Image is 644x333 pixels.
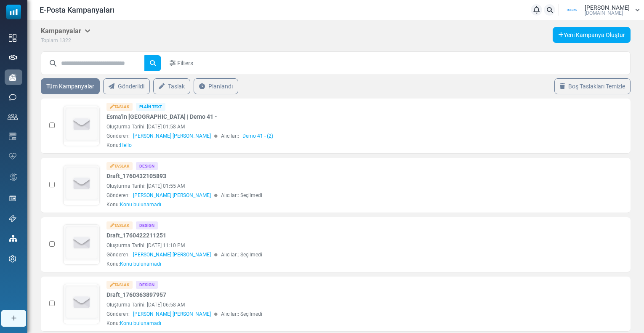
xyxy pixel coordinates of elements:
span: [PERSON_NAME] [PERSON_NAME] [133,132,211,140]
a: Tüm Kampanyalar [41,78,100,94]
div: Oluşturma Tarihi: [DATE] 01:58 AM [106,123,543,131]
img: dashboard-icon.svg [9,34,16,42]
img: sms-icon.png [9,93,16,101]
h5: Kampanyalar [41,27,90,35]
img: workflow.svg [9,172,18,182]
a: Esma'in [GEOGRAPHIC_DATA] | Demo 41 - [106,112,217,121]
div: Oluşturma Tarihi: [DATE] 01:55 AM [106,182,543,190]
span: [PERSON_NAME] [PERSON_NAME] [133,310,211,318]
div: Taslak [106,103,133,111]
a: Gönderildi [103,78,150,94]
div: Gönderen: Alıcılar:: [106,132,543,140]
img: domain-health-icon.svg [9,153,16,160]
div: Design [136,221,158,229]
a: User Logo [PERSON_NAME] [DOMAIN_NAME] [562,4,640,16]
img: support-icon.svg [9,215,16,222]
span: Toplam [41,37,58,43]
div: Gönderen: Alıcılar:: Seçilmedi [106,251,543,258]
a: Planlandı [194,78,238,94]
div: Konu: [106,260,161,268]
div: Gönderen: Alıcılar:: Seçilmedi [106,310,543,318]
span: [PERSON_NAME] [PERSON_NAME] [133,251,211,258]
img: campaigns-icon-active.png [9,74,16,81]
img: empty-draft-icon2.svg [64,225,100,261]
span: Filters [177,59,193,68]
span: Konu bulunamadı [120,202,161,208]
img: empty-draft-icon2.svg [64,107,100,142]
div: Design [136,281,158,289]
div: Taslak [106,162,133,170]
div: Konu: [106,141,132,149]
span: Konu bulunamadı [120,261,161,267]
a: Taslak [153,78,190,94]
div: Gönderen: Alıcılar:: Seçilmedi [106,192,543,199]
img: contacts-icon.svg [8,114,18,120]
span: Konu bulunamadı [120,320,161,326]
div: Konu: [106,320,161,327]
span: 1322 [59,37,71,43]
div: Oluşturma Tarihi: [DATE] 06:58 AM [106,301,543,309]
a: Yeni Kampanya Oluştur [553,27,631,43]
div: Taslak [106,221,133,229]
div: Plain Text [136,103,165,111]
img: settings-icon.svg [9,255,16,263]
img: empty-draft-icon2.svg [64,166,100,202]
a: Demo 41 - (2) [242,132,273,140]
img: User Logo [562,4,583,16]
img: landing_pages.svg [9,194,16,202]
a: Draft_1760363897957 [106,290,166,299]
img: email-templates-icon.svg [9,133,16,140]
div: Oluşturma Tarihi: [DATE] 11:10 PM [106,242,543,249]
span: [PERSON_NAME] [585,5,630,11]
div: Taslak [106,281,133,289]
span: [PERSON_NAME] [PERSON_NAME] [133,192,211,199]
div: Konu: [106,201,161,208]
span: E-Posta Kampanyaları [40,4,114,16]
span: [DOMAIN_NAME] [585,11,623,16]
img: empty-draft-icon2.svg [64,285,100,320]
a: Boş Taslakları Temizle [554,78,631,94]
img: mailsoftly_icon_blue_white.svg [6,5,21,19]
div: Design [136,162,158,170]
a: Draft_1760422211251 [106,231,166,240]
span: Hello [120,142,132,148]
a: Draft_1760432105893 [106,172,166,181]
